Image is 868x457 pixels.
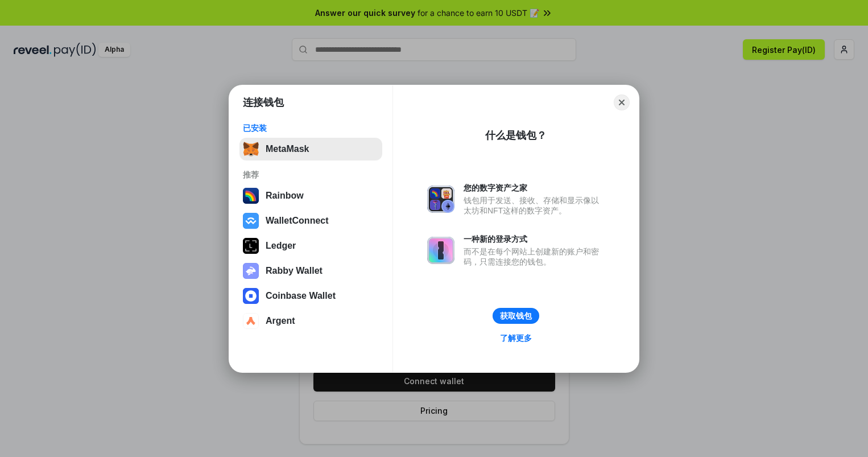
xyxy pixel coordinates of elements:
button: Ledger [239,234,382,257]
div: Ledger [266,241,296,251]
div: 一种新的登录方式 [464,234,605,244]
h1: 连接钱包 [243,96,284,109]
img: svg+xml,%3Csvg%20width%3D%22120%22%20height%3D%22120%22%20viewBox%3D%220%200%20120%20120%22%20fil... [243,188,259,204]
button: Coinbase Wallet [239,285,382,307]
button: Close [614,94,630,110]
img: svg+xml,%3Csvg%20fill%3D%22none%22%20height%3D%2233%22%20viewBox%3D%220%200%2035%2033%22%20width%... [243,141,259,157]
button: WalletConnect [239,209,382,232]
img: svg+xml,%3Csvg%20xmlns%3D%22http%3A%2F%2Fwww.w3.org%2F2000%2Fsvg%22%20fill%3D%22none%22%20viewBox... [427,186,454,213]
img: svg+xml,%3Csvg%20width%3D%2228%22%20height%3D%2228%22%20viewBox%3D%220%200%2028%2028%22%20fill%3D... [243,213,259,229]
a: 了解更多 [493,331,539,345]
div: 您的数字资产之家 [464,183,605,193]
div: Rainbow [266,191,304,201]
button: Argent [239,310,382,332]
div: 钱包用于发送、接收、存储和显示像以太坊和NFT这样的数字资产。 [464,195,605,216]
button: 获取钱包 [493,308,539,324]
div: Coinbase Wallet [266,291,336,301]
button: Rabby Wallet [239,260,382,282]
div: 推荐 [243,170,379,180]
div: 而不是在每个网站上创建新的账户和密码，只需连接您的钱包。 [464,246,605,267]
img: svg+xml,%3Csvg%20width%3D%2228%22%20height%3D%2228%22%20viewBox%3D%220%200%2028%2028%22%20fill%3D... [243,288,259,304]
img: svg+xml,%3Csvg%20xmlns%3D%22http%3A%2F%2Fwww.w3.org%2F2000%2Fsvg%22%20width%3D%2228%22%20height%3... [243,238,259,254]
div: MetaMask [266,144,309,154]
button: Rainbow [239,184,382,207]
div: Argent [266,316,295,326]
div: 什么是钱包？ [485,129,547,142]
button: MetaMask [239,138,382,160]
img: svg+xml,%3Csvg%20xmlns%3D%22http%3A%2F%2Fwww.w3.org%2F2000%2Fsvg%22%20fill%3D%22none%22%20viewBox... [427,237,454,264]
div: 已安装 [243,123,379,133]
div: Rabby Wallet [266,266,323,276]
img: svg+xml,%3Csvg%20xmlns%3D%22http%3A%2F%2Fwww.w3.org%2F2000%2Fsvg%22%20fill%3D%22none%22%20viewBox... [243,263,259,279]
div: 了解更多 [500,333,532,343]
img: svg+xml,%3Csvg%20width%3D%2228%22%20height%3D%2228%22%20viewBox%3D%220%200%2028%2028%22%20fill%3D... [243,313,259,329]
div: 获取钱包 [500,311,532,321]
div: WalletConnect [266,216,329,226]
